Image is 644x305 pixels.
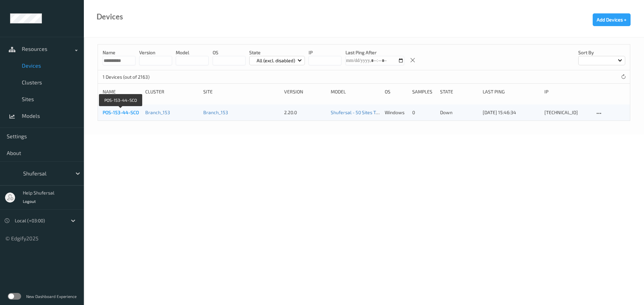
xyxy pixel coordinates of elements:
p: Sort by [578,49,625,56]
p: IP [309,49,341,56]
div: OS [385,88,408,95]
a: Shufersal - 50 Sites Training - Batch 52_ POS ONLY [DATE] 02:00 [DATE] 02:00 Auto Save [331,109,516,115]
p: All (excl. disabled) [254,57,298,64]
div: Site [203,88,279,95]
p: model [176,49,209,56]
div: 2.20.0 [284,109,326,116]
div: [TECHNICAL_ID] [544,109,590,116]
button: Add Devices + [593,13,631,26]
div: Name [103,88,141,95]
div: [DATE] 15:46:34 [483,109,540,116]
div: ip [544,88,590,95]
div: Cluster [145,88,199,95]
p: down [440,109,478,116]
div: State [440,88,478,95]
p: Last Ping After [345,49,404,56]
p: version [139,49,172,56]
p: OS [213,49,246,56]
a: Branch_153 [145,109,170,115]
p: windows [385,109,408,116]
p: 1 Devices (out of 2163) [103,74,153,80]
p: Name [103,49,136,56]
div: Last Ping [483,88,540,95]
div: Samples [412,88,435,95]
div: Model [331,88,380,95]
p: State [249,49,305,56]
div: Devices [97,13,123,20]
a: Branch_153 [203,109,228,115]
a: POS-153-44-SCO [103,109,139,115]
div: version [284,88,326,95]
div: 0 [412,109,435,116]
